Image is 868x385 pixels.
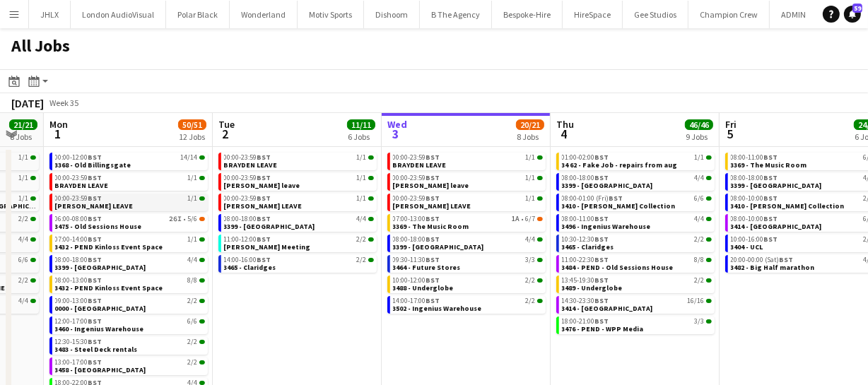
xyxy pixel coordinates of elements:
[298,1,364,28] button: Motiv Sports
[537,196,543,201] span: 1/1
[387,194,546,214] div: 00:00-23:59BST1/1[PERSON_NAME] LEAVE
[49,235,208,255] div: 07:00-14:00BST1/13432 - PEND Kinloss Event Space
[55,194,205,210] a: 00:00-23:59BST1/1[PERSON_NAME] LEAVE
[49,276,208,296] div: 08:00-13:00BST8/83432 - PEND Kinloss Event Space
[224,235,374,251] a: 11:00-12:00BST2/2[PERSON_NAME] Meeting
[357,236,367,243] span: 2/2
[55,345,138,354] span: 3483 - Steel Deck rentals
[556,118,574,131] span: Thu
[71,1,166,28] button: London AudioVisual
[224,174,271,182] span: 00:00-23:59
[224,160,278,170] span: BRAYDEN LEAVE
[357,154,367,161] span: 1/1
[88,173,102,182] span: BST
[55,276,205,292] a: 08:00-13:00BST8/83432 - PEND Kinloss Event Space
[47,97,82,108] span: Week 35
[49,118,68,131] span: Mon
[526,236,536,243] span: 4/4
[706,176,712,180] span: 4/4
[178,119,206,130] span: 50/51
[224,242,311,251] span: Jay Meeting
[731,154,778,161] span: 08:00-11:00
[179,131,206,142] div: 12 Jobs
[393,195,440,202] span: 00:00-23:59
[562,173,712,189] a: 08:00-18:00BST4/43399 - [GEOGRAPHIC_DATA]
[695,236,705,243] span: 2/2
[393,296,543,312] a: 14:00-17:00BST2/23502 - Ingenius Warehouse
[368,196,374,201] span: 1/1
[88,316,102,326] span: BST
[731,201,845,211] span: 3410 - Wallace Collection
[55,201,134,211] span: Chris Lane LEAVE
[526,277,536,284] span: 2/2
[393,222,469,231] span: 3369 - The Music Room
[609,194,623,203] span: BST
[55,195,102,202] span: 00:00-23:59
[257,194,271,203] span: BST
[556,173,715,194] div: 08:00-18:00BST4/43399 - [GEOGRAPHIC_DATA]
[368,176,374,180] span: 1/1
[188,174,198,182] span: 1/1
[393,174,440,182] span: 00:00-23:59
[426,194,440,203] span: BST
[556,296,715,316] div: 14:30-23:30BST16/163414 - [GEOGRAPHIC_DATA]
[562,304,653,313] span: 3414 - Lancaster House
[685,119,713,130] span: 46/46
[188,195,198,202] span: 1/1
[224,173,374,189] a: 00:00-23:59BST1/1[PERSON_NAME] leave
[49,255,208,276] div: 08:00-18:00BST4/43399 - [GEOGRAPHIC_DATA]
[88,194,102,203] span: BST
[387,276,546,296] div: 10:00-12:00BST2/23488 - Underglobe
[492,1,563,28] button: Bespoke-Hire
[19,215,29,223] span: 2/2
[562,276,712,292] a: 13:45-19:30BST2/23489 - Underglobe
[19,174,29,182] span: 1/1
[526,215,536,223] span: 6/7
[188,256,198,263] span: 4/4
[188,338,198,345] span: 2/2
[537,176,543,180] span: 1/1
[224,214,374,230] a: 08:00-18:00BST4/43399 - [GEOGRAPHIC_DATA]
[562,160,678,170] span: 34 62 - Fake Job - repairs from aug
[562,316,712,333] a: 18:00-21:00BST3/33476 - PEND - WPP Media
[426,173,440,182] span: BST
[562,201,676,211] span: 3410 - Wallace Collection
[387,173,546,194] div: 00:00-23:59BST1/1[PERSON_NAME] leave
[387,235,546,255] div: 08:00-18:00BST4/43399 - [GEOGRAPHIC_DATA]
[562,195,623,202] span: 08:00-01:00 (Fri)
[224,215,271,223] span: 08:00-18:00
[426,255,440,264] span: BST
[695,195,705,202] span: 6/6
[556,255,715,276] div: 11:00-22:30BST8/83484 - PEND - Old Sessions House
[199,196,205,201] span: 1/1
[55,256,102,263] span: 08:00-18:00
[562,256,609,263] span: 11:00-22:30
[257,235,271,244] span: BST
[224,256,271,263] span: 14:00-16:00
[393,297,440,304] span: 14:00-17:00
[9,119,37,130] span: 21/21
[224,255,374,271] a: 14:00-16:00BST2/23465 - Claridges
[218,255,377,276] div: 14:00-16:00BST2/23465 - Claridges
[556,235,715,255] div: 10:30-12:30BST2/23465 - Claridges
[526,297,536,304] span: 2/2
[426,235,440,244] span: BST
[224,154,271,161] span: 00:00-23:59
[695,215,705,223] span: 4/4
[595,214,609,223] span: BST
[517,131,544,142] div: 8 Jobs
[368,155,374,160] span: 1/1
[19,236,29,243] span: 4/4
[19,195,29,202] span: 1/1
[88,276,102,285] span: BST
[516,119,544,130] span: 20/21
[218,194,377,214] div: 00:00-23:59BST1/1[PERSON_NAME] LEAVE
[55,154,102,161] span: 00:00-12:00
[556,276,715,296] div: 13:45-19:30BST2/23489 - Underglobe
[387,296,546,316] div: 14:00-17:00BST2/23502 - Ingenius Warehouse
[55,304,146,313] span: 0000 - QEII Centre
[562,222,651,231] span: 3496 - Ingenius Warehouse
[595,173,609,182] span: BST
[731,222,822,231] span: 3414 - Lancaster House
[387,255,546,276] div: 09:30-11:30BST3/33464 - Future Stores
